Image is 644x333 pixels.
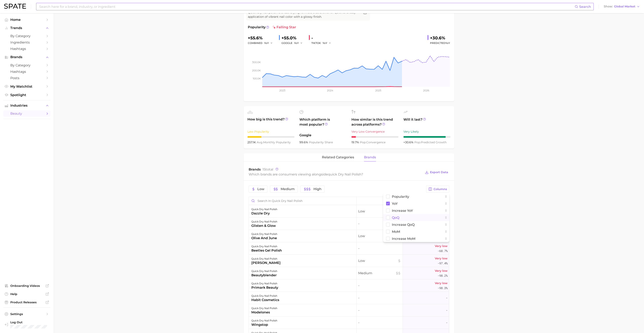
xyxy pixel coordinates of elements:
span: Which platform is most popular? [299,117,346,131]
span: YoY [264,41,269,45]
span: convergence [360,140,385,144]
span: by Category [10,63,43,67]
span: quick dry nail polish [328,172,361,176]
span: 257.1k [247,140,257,144]
span: - [358,295,401,300]
span: by Category [10,34,43,38]
div: 9 / 10 [403,136,450,138]
button: Export Data [424,169,449,175]
span: Hashtags [10,47,43,51]
button: quick dry nail polish[PERSON_NAME]LowVery low-97.4% [249,255,449,267]
button: Trends [3,25,50,31]
button: Columns [426,186,449,193]
button: YoY [323,41,331,46]
button: Price [357,197,403,205]
span: popularity share [309,140,333,144]
div: combined [248,41,276,46]
a: Log out. Currently logged in with e-mail tatiana.serrato@wella.com. [3,319,50,330]
button: quick dry nail polishglisten & glow-High+38.8% [249,218,449,230]
div: - [311,35,334,41]
div: Very Low Convergence [351,129,398,134]
span: Brands [249,167,261,171]
span: 15 [262,167,266,171]
abbr: popularity index [414,140,421,144]
span: Posts [10,76,43,80]
span: Brands [10,55,43,59]
a: Hashtags [3,46,50,52]
div: habit cosmetics [251,298,279,302]
a: Onboarding Videos [3,283,50,289]
span: Very low [435,281,447,286]
span: Increase QoQ [392,223,415,226]
span: Medium [358,271,401,276]
a: Help [3,291,50,297]
div: quick dry nail polish [251,219,277,224]
span: Spotlight [10,93,43,97]
div: GOOGLE [281,41,306,46]
div: Low Popularity [247,129,294,134]
div: primark beauty [251,285,278,290]
input: Search here for a brand, industry, or ingredient [39,3,575,10]
button: quick dry nail polishwingstop-- [249,317,449,329]
a: by Category [3,62,50,68]
span: Home [10,18,43,22]
span: -68.7% [437,248,447,253]
span: Onboarding Videos [10,284,43,288]
a: Hashtags [3,68,50,75]
span: YoY [294,41,299,45]
span: Ingredients [10,40,43,44]
div: quick dry nail polish [251,232,277,237]
div: beautyblender [251,273,277,278]
span: - [358,283,401,288]
span: MoM [392,230,400,233]
span: How similar is this trend across platforms? [351,117,398,127]
span: Low [358,209,401,214]
img: falling star [272,26,276,29]
span: YoY [445,41,450,45]
img: SPATE [4,4,26,9]
span: YoY [392,202,398,205]
span: Hashtags [10,70,43,74]
div: Very Likely [403,129,450,134]
span: beauty [10,112,43,115]
a: Home [3,16,50,23]
span: Medium [281,187,295,191]
button: quick dry nail polishbeetles gel polish-Very low-68.7% [249,242,449,255]
span: Google [299,133,346,138]
div: quick dry nail polish [251,244,282,249]
span: falling star [272,25,296,30]
span: Popularity [248,25,266,30]
button: Brands [3,54,50,60]
tspan: 2025 [375,89,381,92]
input: Search in quick dry nail polish [249,197,356,205]
tspan: 2023 [279,89,285,92]
span: My Watchlist [10,85,43,88]
span: Industries [10,104,43,107]
span: Columns [434,187,447,191]
tspan: 2024 [327,89,333,92]
span: Predicted [430,41,450,46]
span: Log Out [10,320,48,324]
span: Global Market [614,5,635,8]
span: Very low [435,256,447,261]
span: Show [604,5,613,8]
button: quick dry nail polisholive and juneLowVery low-63.1% [249,230,449,242]
span: Very low [435,268,447,273]
abbr: popularity index [360,140,366,144]
span: - [446,295,447,300]
span: brands [364,155,376,159]
div: wingstop [251,322,277,327]
div: TIKTOK [311,41,334,46]
div: +55.0% [281,35,306,41]
div: [PERSON_NAME] [251,260,281,265]
div: Columns [383,193,449,242]
div: quick dry nail polish [251,318,277,323]
span: Low [358,234,401,239]
span: Trends [10,26,43,30]
span: Search [579,5,591,9]
span: YoY [323,41,327,45]
a: Settings [3,311,50,317]
div: glisten & glow [251,223,277,228]
button: ShowGlobal Market [603,4,641,9]
div: 3 / 10 [247,136,294,138]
